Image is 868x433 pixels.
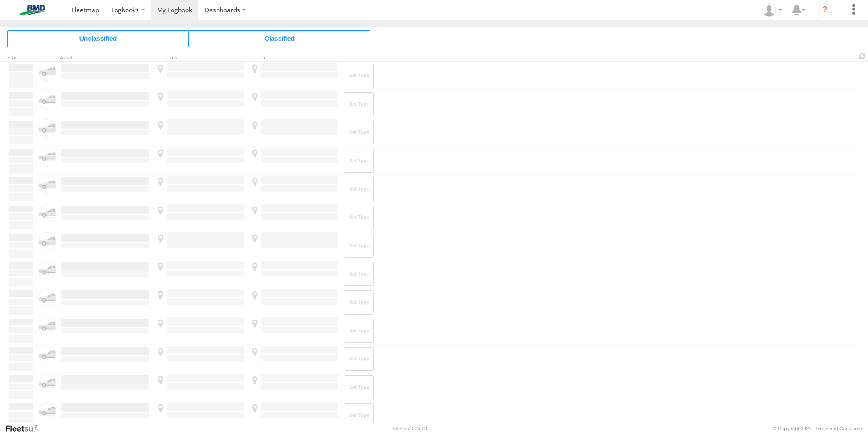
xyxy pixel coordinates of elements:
[818,3,832,17] i: ?
[249,56,340,60] div: To
[773,426,863,431] div: © Copyright 2025 -
[189,30,370,47] span: Click to view Classified Trips
[154,56,245,60] div: From
[7,30,189,47] span: Click to view Unclassified Trips
[7,56,35,60] div: Click to Sort
[60,56,151,60] div: Asset
[393,426,427,431] div: Version: 305.03
[9,5,56,15] img: bmd-logo.svg
[759,3,785,17] div: Mark Goulevitch
[5,424,47,433] a: Visit our Website
[857,52,868,60] span: Refresh
[815,426,863,431] a: Terms and Conditions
